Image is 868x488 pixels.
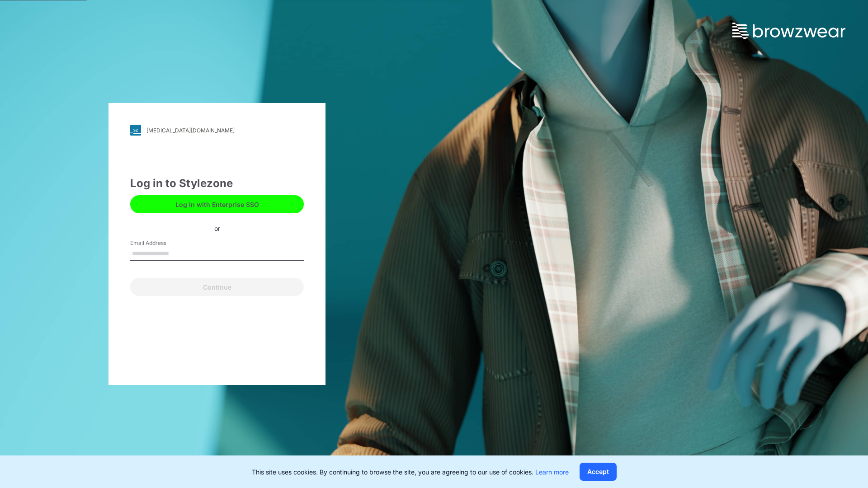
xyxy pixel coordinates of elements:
[146,127,235,134] div: [MEDICAL_DATA][DOMAIN_NAME]
[580,463,617,481] button: Accept
[252,467,569,477] p: This site uses cookies. By continuing to browse the site, you are agreeing to our use of cookies.
[130,175,304,192] div: Log in to Stylezone
[535,468,569,476] a: Learn more
[130,125,304,136] a: [MEDICAL_DATA][DOMAIN_NAME]
[207,223,227,233] div: or
[130,125,141,136] img: svg+xml;base64,PHN2ZyB3aWR0aD0iMjgiIGhlaWdodD0iMjgiIHZpZXdCb3g9IjAgMCAyOCAyOCIgZmlsbD0ibm9uZSIgeG...
[130,239,193,247] label: Email Address
[130,195,304,213] button: Log in with Enterprise SSO
[732,23,845,39] img: browzwear-logo.73288ffb.svg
